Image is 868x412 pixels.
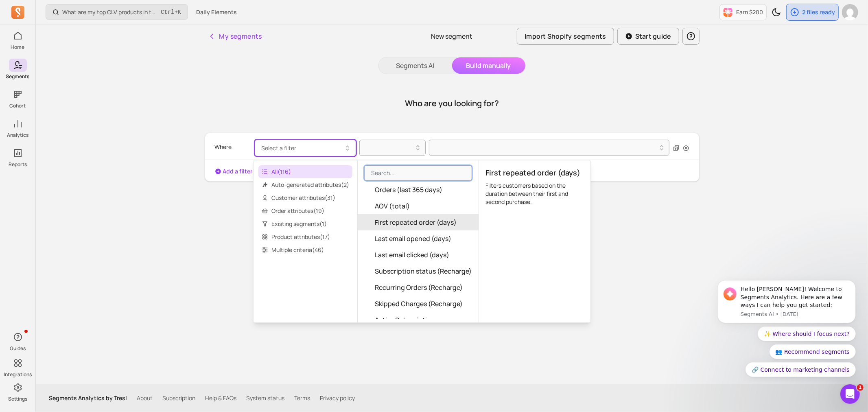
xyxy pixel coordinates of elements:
button: Last email opened (days) [358,230,479,247]
button: Subscription status (Recharge) [358,263,479,279]
button: Select a filter [255,140,356,156]
a: System status [246,394,284,402]
button: Skipped Charges (Recharge) [358,296,479,312]
p: Filters customers based on the duration between their first and second purchase. [485,182,584,206]
span: 1 [857,384,864,391]
span: Last email opened (days) [375,234,451,243]
span: Order attributes ( 19 ) [258,204,352,217]
span: Multiple criteria ( 46 ) [258,243,352,256]
span: Active Subscriptions (Recharge) [375,315,472,335]
button: AOV (total) [358,198,479,214]
span: Existing segments ( 1 ) [258,217,352,230]
input: Search... [364,165,472,181]
button: What are my top CLV products in the last 90 days?Ctrl+K [46,4,188,20]
p: Got questions? [205,236,700,246]
a: Terms [294,394,310,402]
span: Skipped Charges (Recharge) [375,299,463,309]
p: New segment [431,31,472,41]
button: Last email clicked (days) [358,247,479,263]
p: What are my top CLV products in the last 90 days? [62,8,157,16]
span: Daily Elements [196,8,237,16]
button: Build manually [452,57,525,74]
p: Reports [9,161,27,168]
p: 2 files ready [802,8,835,16]
span: + [161,8,181,16]
p: Analytics [7,132,28,138]
img: avatar [842,4,858,20]
kbd: Ctrl [161,8,175,16]
span: Product attributes ( 17 ) [258,230,352,243]
p: Settings [8,396,27,402]
button: Earn $200 [719,4,767,20]
p: Guides [10,345,26,352]
p: Where [215,140,232,154]
p: Segments Analytics by Tresl [49,394,127,402]
button: Recurring Orders (Recharge) [358,279,479,296]
p: Segments [6,73,30,80]
a: Privacy policy [320,394,355,402]
button: My segments [205,28,265,44]
iframe: Intercom live chat [840,384,860,404]
button: Daily Elements [191,5,242,20]
button: Import Shopify segments [517,28,614,45]
span: Auto-generated attributes ( 2 ) [258,178,352,191]
p: Home [11,44,25,50]
span: Customer attributes ( 31 ) [258,191,352,204]
p: Cohort [10,103,26,109]
a: Help & FAQs [205,394,236,402]
span: Recurring Orders (Recharge) [375,283,463,292]
button: Active Subscriptions (Recharge) [358,312,479,338]
a: Subscription [162,394,195,402]
button: 2 files ready [786,4,839,21]
span: All ( 116 ) [258,165,352,178]
kbd: K [178,9,181,15]
iframe: Intercom notifications message [705,272,868,382]
button: Add a filter [215,167,253,175]
span: First repeated order (days) [375,217,457,227]
span: Subscription status (Recharge) [375,266,472,276]
span: Select a filter [262,144,297,152]
button: Segments AI [379,57,452,74]
p: First repeated order (days) [485,167,584,178]
span: AOV (total) [375,201,410,211]
p: Integrations [4,371,32,378]
span: Orders (last 365 days) [375,185,442,195]
p: Start guide [635,31,671,41]
button: Start guide [617,28,679,45]
button: Toggle dark mode [768,4,785,20]
button: Guides [9,329,27,353]
h1: Who are you looking for? [405,98,499,109]
button: First repeated order (days) [358,214,479,230]
button: Orders (last 365 days) [358,182,479,198]
span: Last email clicked (days) [375,250,449,260]
p: Earn $200 [736,8,763,16]
a: About [137,394,153,402]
